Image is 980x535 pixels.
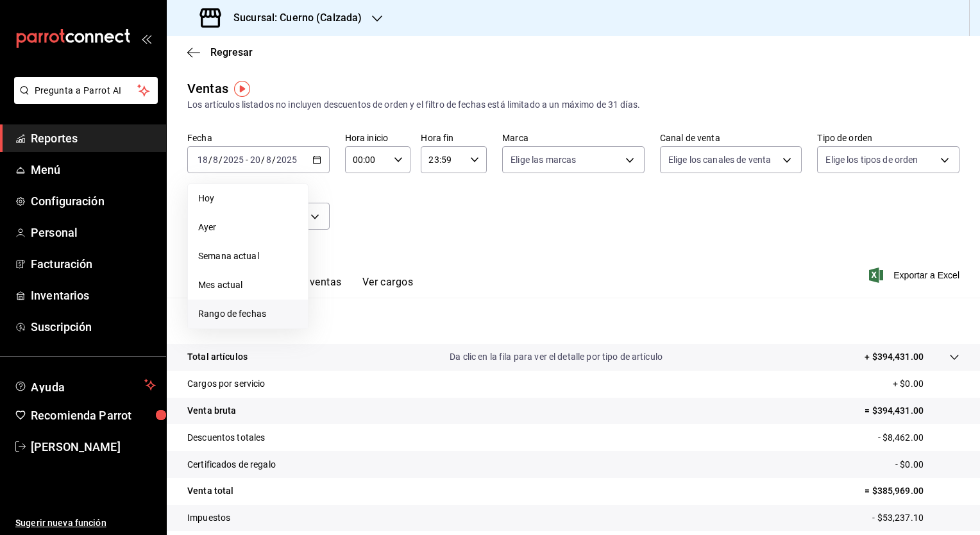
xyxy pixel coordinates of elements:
span: Hoy [198,192,298,205]
span: Inventarios [31,287,156,304]
p: + $394,431.00 [865,350,924,364]
label: Hora fin [421,133,487,142]
div: Los artículos listados no incluyen descuentos de orden y el filtro de fechas está limitado a un m... [187,98,959,112]
span: Regresar [210,46,253,58]
span: Recomienda Parrot [31,407,156,424]
p: Venta total [187,484,233,498]
p: - $0.00 [895,458,959,471]
label: Fecha [187,133,330,142]
span: Ayer [198,221,298,234]
p: Resumen [187,313,959,328]
p: = $394,431.00 [865,404,959,418]
input: -- [212,155,219,165]
p: - $53,237.10 [872,511,959,525]
button: Exportar a Excel [872,267,959,283]
input: -- [266,155,272,165]
label: Tipo de orden [817,133,959,142]
p: = $385,969.00 [865,484,959,498]
button: Pregunta a Parrot AI [14,77,158,104]
span: Reportes [31,130,156,147]
label: Hora inicio [345,133,411,142]
span: Sugerir nueva función [15,516,156,530]
span: Elige las marcas [511,153,576,166]
span: Suscripción [31,318,156,335]
span: Elige los tipos de orden [825,153,918,166]
span: Ayuda [31,377,139,393]
p: Total artículos [187,350,248,364]
p: Venta bruta [187,404,236,418]
span: Menú [31,161,156,178]
div: navigation tabs [208,276,413,298]
div: Ventas [187,79,228,98]
p: Impuestos [187,511,230,525]
p: Certificados de regalo [187,458,276,471]
span: Pregunta a Parrot AI [35,84,138,98]
span: Configuración [31,192,156,210]
a: Pregunta a Parrot AI [9,93,158,106]
span: Facturación [31,255,156,273]
span: Personal [31,224,156,241]
span: - [246,155,248,165]
label: Marca [502,133,645,142]
input: ---- [223,155,244,165]
input: -- [249,155,261,165]
p: Cargos por servicio [187,377,266,391]
input: ---- [276,155,298,165]
label: Canal de venta [660,133,802,142]
p: + $0.00 [893,377,959,391]
span: Semana actual [198,250,298,263]
p: - $8,462.00 [878,431,959,445]
span: Elige los canales de venta [668,153,771,166]
button: Regresar [187,46,253,58]
p: Descuentos totales [187,431,265,445]
span: / [272,155,276,165]
span: [PERSON_NAME] [31,438,156,455]
button: open_drawer_menu [141,33,151,44]
h3: Sucursal: Cuerno (Calzada) [223,10,362,26]
span: / [219,155,223,165]
span: / [261,155,265,165]
img: Tooltip marker [234,81,250,97]
p: Da clic en la fila para ver el detalle por tipo de artículo [450,350,663,364]
button: Ver ventas [291,276,342,298]
span: Mes actual [198,278,298,292]
button: Ver cargos [362,276,414,298]
input: -- [197,155,208,165]
span: / [208,155,212,165]
span: Rango de fechas [198,307,298,321]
